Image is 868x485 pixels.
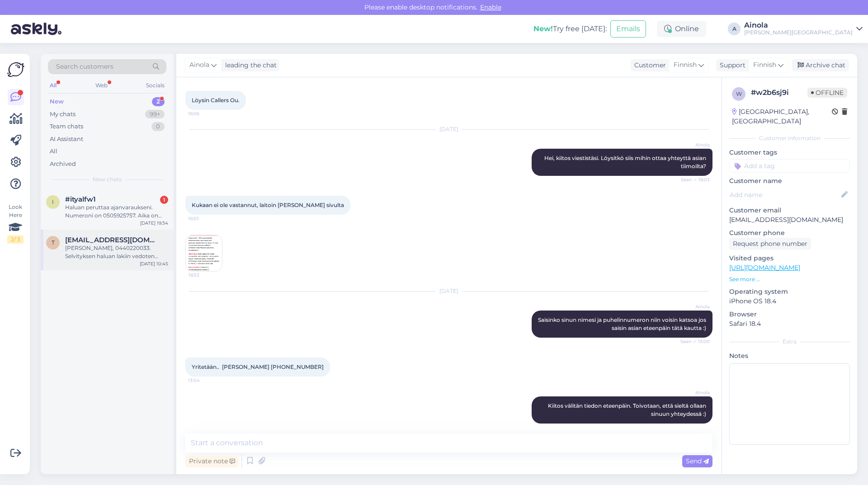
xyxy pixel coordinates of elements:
[729,176,850,186] p: Customer name
[50,160,76,169] div: Archived
[188,215,222,222] span: 18:53
[93,175,122,184] span: New chats
[185,125,712,133] div: [DATE]
[222,61,277,70] div: leading the chat
[94,80,109,91] div: Web
[185,455,239,467] div: Private note
[729,134,850,142] div: Customer information
[728,23,741,35] div: A
[50,97,64,106] div: New
[676,424,710,431] span: Seen ✓ 13:07
[544,155,708,170] span: Hei, kiitos viestistäsi. Löysitkö siis mihin ottaa yhteyttä asian tiimoilta?
[533,24,553,33] b: New!
[674,60,697,70] span: Finnish
[188,377,222,384] span: 13:04
[729,275,850,283] p: See more ...
[185,287,712,295] div: [DATE]
[189,272,222,278] span: 18:53
[676,338,710,345] span: Seen ✓ 13:00
[729,238,811,250] div: Request phone number
[732,107,832,126] div: [GEOGRAPHIC_DATA], [GEOGRAPHIC_DATA]
[753,60,776,70] span: Finnish
[729,159,850,173] input: Add a tag
[729,228,850,238] p: Customer phone
[145,110,165,119] div: 99+
[151,122,165,131] div: 0
[65,195,96,203] span: #ityalfw1
[65,236,159,244] span: taru.riolin@gmail.com
[729,264,800,272] a: [URL][DOMAIN_NAME]
[533,24,607,34] div: Try free [DATE]:
[144,80,166,91] div: Socials
[56,62,113,71] span: Search customers
[716,61,745,70] div: Support
[657,21,706,37] div: Online
[807,88,847,98] span: Offline
[548,402,708,417] span: Kiitos välitän tiedon eteenpäin. Toivotaan, että sieltä ollaan sinuun yhteydessä :)
[729,297,850,306] p: iPhone OS 18.4
[744,22,863,36] a: Ainola[PERSON_NAME][GEOGRAPHIC_DATA]
[538,316,708,331] span: Saisinko sinun nimesi ja puhelinnumeron niin voisin katsoa jos saisin asian eteenpäin tätä kautta :)
[50,135,83,144] div: AI Assistant
[631,61,666,70] div: Customer
[676,141,710,148] span: Ainola
[50,110,75,119] div: My chats
[744,29,853,36] div: [PERSON_NAME][GEOGRAPHIC_DATA]
[192,97,240,104] span: Löysin Callers Ou.
[7,61,24,78] img: Askly Logo
[730,190,840,200] input: Add name
[192,363,324,370] span: Yritetään.. [PERSON_NAME] [PHONE_NUMBER]
[65,203,168,220] div: Haluan peruttaa ajanvaraukseni. Numeroni on 0505925757. Aika on ajalle [DATE] 17:20
[7,235,24,244] div: 2 / 3
[152,97,165,106] div: 2
[50,147,57,156] div: All
[729,351,850,361] p: Notes
[160,196,168,204] div: 1
[65,244,168,260] div: [PERSON_NAME], 0440220033. Selvityksen haluan lakiin vedoten kirjallisesti sähköpostitse: [EMAIL_...
[188,110,222,117] span: 18:06
[729,310,850,319] p: Browser
[729,148,850,157] p: Customer tags
[48,80,58,91] div: All
[52,239,55,246] span: t
[7,203,24,244] div: Look Here
[50,122,83,131] div: Team chats
[140,260,168,267] div: [DATE] 10:45
[676,176,710,183] span: Seen ✓ 18:03
[729,338,850,346] div: Extra
[52,198,54,205] span: i
[140,220,168,226] div: [DATE] 19:34
[729,319,850,329] p: Safari 18.4
[676,303,710,310] span: Ainola
[610,20,646,38] button: Emails
[744,22,853,29] div: Ainola
[792,59,849,71] div: Archive chat
[686,457,709,465] span: Send
[729,254,850,263] p: Visited pages
[751,87,807,98] div: # w2b6sj9i
[676,389,710,396] span: Ainola
[477,3,504,11] span: Enable
[186,235,222,271] img: Attachment
[192,202,344,208] span: Kukaan ei ole vastannut, laitoin [PERSON_NAME] sivulta
[189,60,209,70] span: Ainola
[729,287,850,297] p: Operating system
[729,215,850,225] p: [EMAIL_ADDRESS][DOMAIN_NAME]
[729,206,850,215] p: Customer email
[736,90,742,97] span: w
